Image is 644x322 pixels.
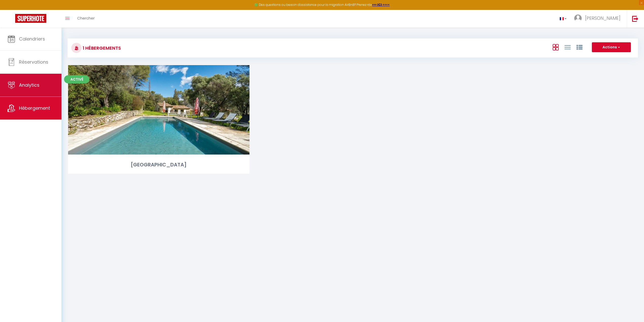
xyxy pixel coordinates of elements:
[574,14,582,22] img: ...
[592,42,631,52] button: Actions
[68,161,250,169] div: [GEOGRAPHIC_DATA]
[81,42,121,54] h3: 1 Hébergements
[372,3,390,7] a: >>> ICI <<<<
[632,15,638,22] img: logout
[576,43,583,51] a: Vue par Groupe
[77,15,95,21] span: Chercher
[570,10,627,28] a: ... [PERSON_NAME]
[585,15,620,21] span: [PERSON_NAME]
[19,36,45,42] span: Calendriers
[15,14,46,23] img: Super Booking
[19,82,39,88] span: Analytics
[64,75,89,83] span: Activé
[19,59,48,65] span: Réservations
[553,43,559,51] a: Vue en Box
[565,43,571,51] a: Vue en Liste
[19,105,50,111] span: Hébergement
[73,10,98,28] a: Chercher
